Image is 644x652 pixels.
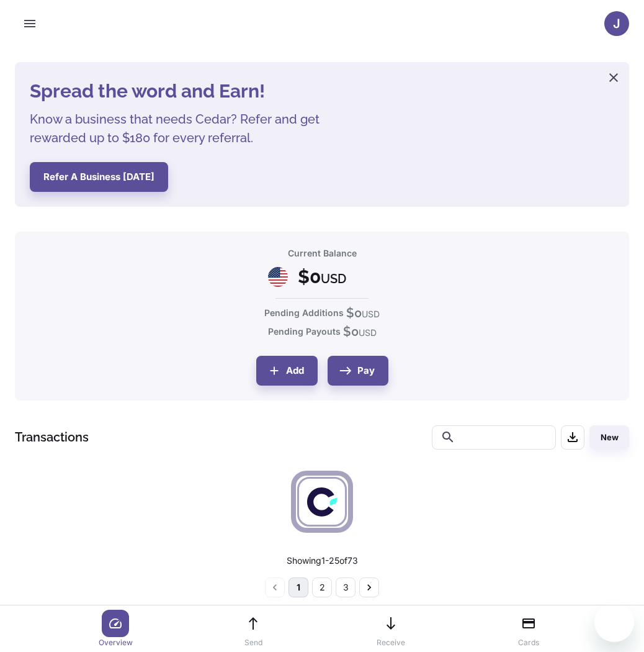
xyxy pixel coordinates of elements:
span: USD [321,271,346,286]
button: New [589,425,629,450]
p: Showing 1-25 of 73 [287,554,358,568]
span: USD [359,327,377,338]
button: Add [256,356,318,386]
button: Go to page 2 [312,577,332,597]
h4: $ 0 [298,263,346,291]
a: Cards [506,610,551,648]
button: Refer a business [DATE] [30,162,168,192]
span: USD [362,309,380,319]
h5: $ 0 [346,304,380,322]
h6: Pending Payouts [268,325,341,338]
nav: pagination navigation [263,577,381,597]
p: Receive [377,637,405,648]
iframe: Button to launch messaging window [594,602,634,642]
button: J [604,11,629,36]
h6: Current Balance [288,247,357,260]
p: Cards [518,637,539,648]
h4: Spread the word and Earn! [30,77,340,105]
p: Overview [99,637,133,648]
p: Send [244,637,262,648]
button: Go to page 3 [336,577,356,597]
button: Go to next page [359,577,379,597]
h5: $ 0 [343,322,377,341]
a: Receive [369,610,413,648]
button: page 1 [288,577,308,597]
button: Pay [328,356,388,386]
h5: Know a business that needs Cedar? Refer and get rewarded up to $180 for every referral. [30,110,340,147]
a: Send [231,610,275,648]
a: Overview [93,610,138,648]
h6: Pending Additions [264,306,344,320]
h1: Transactions [15,428,89,446]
